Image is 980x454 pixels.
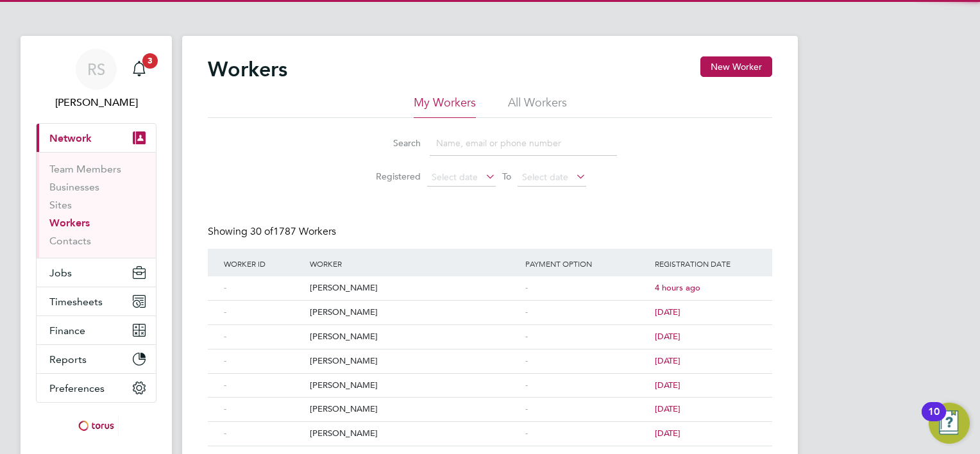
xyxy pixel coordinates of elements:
[307,301,522,324] div: [PERSON_NAME]
[221,397,759,408] a: -[PERSON_NAME]-[DATE]
[221,349,307,373] div: -
[522,374,652,398] div: -
[522,422,652,446] div: -
[49,382,105,394] span: Preferences
[221,349,759,360] a: -[PERSON_NAME]-[DATE]
[307,349,522,373] div: [PERSON_NAME]
[221,301,307,324] div: -
[208,225,339,239] div: Showing
[49,163,121,175] a: Team Members
[655,355,680,366] span: [DATE]
[414,95,476,118] li: My Workers
[221,374,307,398] div: -
[37,124,156,152] button: Network
[655,331,680,342] span: [DATE]
[221,324,759,335] a: -[PERSON_NAME]-[DATE]
[498,168,515,185] span: To
[49,235,91,247] a: Contacts
[221,300,759,311] a: -[PERSON_NAME]-[DATE]
[307,325,522,349] div: [PERSON_NAME]
[49,324,85,337] span: Finance
[221,249,307,278] div: Worker ID
[522,276,652,300] div: -
[37,374,156,402] button: Preferences
[221,421,759,432] a: -[PERSON_NAME]-[DATE]
[37,258,156,287] button: Jobs
[142,53,158,69] span: 3
[37,287,156,315] button: Timesheets
[652,249,759,278] div: Registration Date
[655,307,680,317] span: [DATE]
[522,171,568,183] span: Select date
[221,398,307,421] div: -
[307,398,522,421] div: [PERSON_NAME]
[49,296,103,308] span: Timesheets
[250,225,273,238] span: 30 of
[363,137,421,149] label: Search
[221,373,759,384] a: -[PERSON_NAME]-[DATE]
[87,61,105,78] span: RS
[37,316,156,344] button: Finance
[37,152,156,258] div: Network
[363,171,421,182] label: Registered
[522,301,652,324] div: -
[508,95,567,118] li: All Workers
[221,422,307,446] div: -
[307,374,522,398] div: [PERSON_NAME]
[307,276,522,300] div: [PERSON_NAME]
[700,56,772,77] button: New Worker
[74,416,119,436] img: torus-logo-retina.png
[655,380,680,391] span: [DATE]
[49,217,90,229] a: Workers
[49,181,99,193] a: Businesses
[655,403,680,414] span: [DATE]
[49,267,72,279] span: Jobs
[522,349,652,373] div: -
[208,56,287,82] h2: Workers
[307,422,522,446] div: [PERSON_NAME]
[522,325,652,349] div: -
[37,345,156,373] button: Reports
[432,171,478,183] span: Select date
[655,282,700,293] span: 4 hours ago
[36,416,156,436] a: Go to home page
[522,249,652,278] div: Payment Option
[49,132,92,144] span: Network
[929,403,970,444] button: Open Resource Center, 10 new notifications
[36,49,156,110] a: RS[PERSON_NAME]
[221,325,307,349] div: -
[430,131,617,156] input: Name, email or phone number
[928,412,940,428] div: 10
[49,353,87,366] span: Reports
[49,199,72,211] a: Sites
[307,249,522,278] div: Worker
[250,225,336,238] span: 1787 Workers
[221,276,759,287] a: -[PERSON_NAME]-4 hours ago
[522,398,652,421] div: -
[221,276,307,300] div: -
[126,49,152,90] a: 3
[655,428,680,439] span: [DATE]
[36,95,156,110] span: Ryan Scott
